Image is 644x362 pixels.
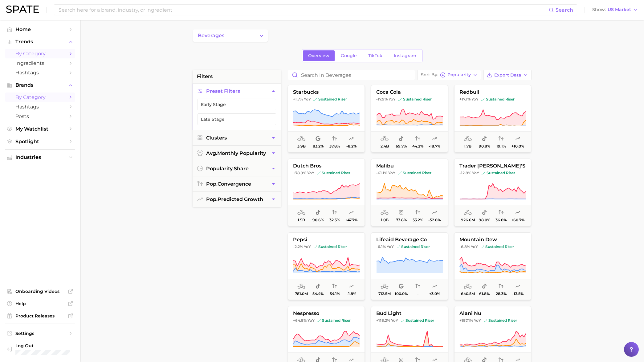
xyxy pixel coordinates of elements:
span: 37.8% [329,144,340,148]
a: Posts [5,112,75,121]
span: 19.1% [496,144,506,148]
a: Help [5,299,75,308]
span: +60.7% [511,218,524,222]
abbr: popularity index [206,196,218,202]
img: sustained riser [481,97,485,101]
img: sustained riser [398,97,402,101]
span: 90.8% [479,144,490,148]
span: Settings [15,331,65,336]
span: sustained riser [398,171,431,175]
span: Home [15,26,65,32]
span: Search [556,7,573,13]
button: dutch bros+78.9% YoYsustained risersustained riser1.5b90.6%32.3%+47.7% [288,159,365,226]
span: popularity predicted growth: Likely [515,135,520,143]
span: by Category [15,94,65,100]
a: Hashtags [5,102,75,112]
img: sustained riser [398,171,401,175]
img: sustained riser [313,245,317,249]
span: YoY [471,97,479,102]
img: sustained riser [317,171,320,175]
button: coca cola-17.9% YoYsustained risersustained riser2.4b69.7%44.2%-18.7% [371,85,448,152]
span: popularity predicted growth: Very Unlikely [349,135,354,143]
span: sustained riser [401,318,434,323]
span: monthly popularity [206,150,266,156]
span: 2.4b [381,144,389,148]
span: +1.7% [293,97,303,101]
span: Preset Filters [206,88,240,94]
span: Product Releases [15,313,65,319]
a: Log out. Currently logged in with e-mail spolansky@diginsights.com. [5,341,75,357]
span: convergence [206,181,251,187]
span: popularity share: TikTok [399,135,404,143]
button: avg.monthly popularity [193,146,281,161]
a: Home [5,25,75,34]
a: TikTok [363,50,388,61]
span: popularity convergence: Low Convergence [499,209,503,216]
span: YoY [471,244,478,249]
span: 32.3% [329,218,340,222]
span: sustained riser [480,244,514,249]
span: -13.5% [512,292,524,296]
span: 3.9b [297,144,306,148]
span: popularity predicted growth: Very Unlikely [515,283,520,290]
span: - [417,292,419,296]
span: average monthly popularity: Very High Popularity [464,135,472,143]
span: TikTok [368,53,382,58]
span: malibu [371,163,448,169]
span: 61.8% [479,292,490,296]
span: average monthly popularity: Very High Popularity [297,135,305,143]
span: 54.4% [312,292,324,296]
span: -2.2% [293,244,303,249]
span: -12.8% [459,171,471,175]
button: Clusters [193,130,281,145]
span: mountain dew [454,237,531,242]
span: -18.7% [429,144,440,148]
span: Log Out [15,343,76,348]
span: popularity share: TikTok [482,135,487,143]
span: 640.5m [461,292,475,296]
span: Hashtags [15,104,65,110]
span: 98.0% [479,218,490,222]
span: popularity predicted growth: Very Likely [515,209,520,216]
button: Late Stage [198,113,276,125]
span: -61.1% [376,171,387,175]
span: YoY [472,171,479,175]
span: YoY [474,318,481,323]
span: 44.2% [412,144,423,148]
span: nespresso [288,311,365,316]
span: popularity convergence: Low Convergence [332,209,337,216]
span: US Market [608,8,631,11]
button: Export Data [483,70,532,80]
span: Onboarding Videos [15,289,65,294]
button: mountain dew-6.8% YoYsustained risersustained riser640.5m61.8%28.3%-13.5% [454,232,531,300]
a: Product Releases [5,311,75,321]
span: YoY [304,244,311,249]
a: My Watchlist [5,124,75,134]
a: Instagram [389,50,422,61]
span: sustained riser [313,97,347,102]
img: SPATE [6,6,39,13]
span: YoY [387,244,394,249]
span: popularity predicted growth: Uncertain [432,135,437,143]
span: Show [592,8,606,11]
img: sustained riser [483,319,487,322]
span: 781.0m [295,292,308,296]
span: YoY [391,318,398,323]
span: +3.0% [429,292,440,296]
span: 54.1% [330,292,340,296]
span: popularity predicted growth: Very Unlikely [432,209,437,216]
span: 1.5b [298,218,305,222]
button: ShowUS Market [591,6,639,14]
span: +47.7% [345,218,357,222]
span: bud light [371,311,448,316]
span: +64.8% [293,318,307,323]
span: Posts [15,113,65,119]
button: Brands [5,81,75,90]
span: -52.8% [428,218,441,222]
img: sustained riser [313,97,317,101]
span: popularity share: TikTok [316,283,320,290]
span: sustained riser [317,171,350,175]
span: lifeaid beverage co [371,237,448,242]
span: Clusters [206,135,227,141]
span: coca cola [371,89,448,95]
